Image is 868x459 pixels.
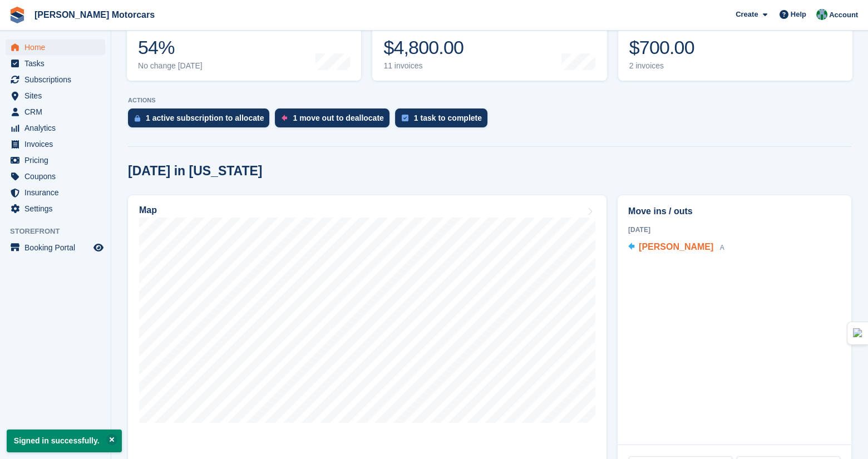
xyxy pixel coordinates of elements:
a: 1 active subscription to allocate [128,108,275,133]
div: $4,800.00 [383,36,466,59]
a: 1 task to complete [395,108,493,133]
span: CRM [24,104,91,120]
img: task-75834270c22a3079a89374b754ae025e5fb1db73e45f91037f5363f120a921f8.svg [402,115,408,121]
span: Analytics [24,120,91,136]
img: active_subscription_to_allocate_icon-d502201f5373d7db506a760aba3b589e785aa758c864c3986d89f69b8ff3... [135,115,140,122]
div: 1 task to complete [414,113,482,122]
a: [PERSON_NAME] A [628,240,724,255]
div: $700.00 [629,36,706,59]
div: [DATE] [628,225,841,235]
span: Help [791,9,806,20]
div: 11 invoices [383,61,466,71]
span: Account [829,9,858,21]
span: Booking Portal [24,240,91,255]
span: [PERSON_NAME] [639,242,713,251]
span: Insurance [24,185,91,200]
span: Tasks [24,56,91,71]
span: Sites [24,88,91,103]
a: [PERSON_NAME] Motorcars [30,6,159,24]
div: 1 active subscription to allocate [146,113,264,122]
img: stora-icon-8386f47178a22dfd0bd8f6a31ec36ba5ce8667c1dd55bd0f319d3a0aa187defe.svg [9,7,26,23]
a: menu [6,240,105,255]
img: Tina Ricks [816,9,827,20]
span: Invoices [24,136,91,152]
a: 1 move out to deallocate [275,108,394,133]
a: menu [6,152,105,168]
a: Preview store [92,241,105,254]
span: Pricing [24,152,91,168]
a: menu [6,72,105,87]
a: menu [6,185,105,200]
a: menu [6,40,105,55]
p: Signed in successfully. [7,430,122,452]
div: 54% [138,36,203,59]
p: ACTIONS [128,97,851,104]
a: Occupancy 54% No change [DATE] [127,10,361,81]
span: Settings [24,201,91,216]
div: 2 invoices [629,61,706,71]
span: Storefront [10,226,111,237]
h2: Map [139,205,157,215]
a: menu [6,120,105,136]
a: menu [6,169,105,184]
img: Detect Auto [853,328,863,338]
a: menu [6,104,105,120]
img: move_outs_to_deallocate_icon-f764333ba52eb49d3ac5e1228854f67142a1ed5810a6f6cc68b1a99e826820c5.svg [282,115,287,121]
span: Subscriptions [24,72,91,87]
a: menu [6,136,105,152]
span: Create [736,9,758,20]
span: A [720,244,724,251]
h2: Move ins / outs [628,205,841,218]
a: Awaiting payment $700.00 2 invoices [618,10,852,81]
span: Home [24,40,91,55]
a: menu [6,201,105,216]
a: menu [6,56,105,71]
div: 1 move out to deallocate [293,113,383,122]
div: No change [DATE] [138,61,203,71]
span: Coupons [24,169,91,184]
h2: [DATE] in [US_STATE] [128,164,262,179]
a: Month-to-date sales $4,800.00 11 invoices [372,10,606,81]
a: menu [6,88,105,103]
